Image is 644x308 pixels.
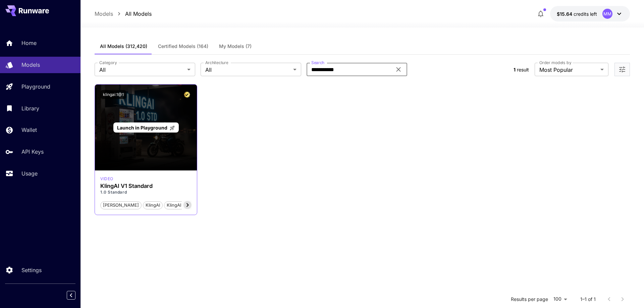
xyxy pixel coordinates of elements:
[100,201,142,209] button: [PERSON_NAME]
[95,10,152,18] nav: breadcrumb
[95,10,113,18] a: Models
[550,6,630,21] button: $15.6419MM
[311,60,324,65] label: Search
[21,266,42,274] p: Settings
[99,66,184,74] span: All
[164,201,194,209] button: KlingAI v1.0
[158,43,208,49] span: Certified Models (164)
[113,122,179,133] a: Launch in Playground
[143,202,162,209] span: KlingAI
[125,10,152,18] a: All Models
[101,202,141,209] span: [PERSON_NAME]
[100,90,126,99] button: klingai:1@1
[514,67,516,72] span: 1
[511,296,548,303] p: Results per page
[21,104,39,112] p: Library
[100,189,192,195] p: 1.0 Standard
[72,289,80,301] div: Collapse sidebar
[143,201,163,209] button: KlingAI
[21,83,50,91] p: Playground
[551,294,570,304] div: 100
[21,148,44,156] p: API Keys
[100,176,113,182] p: video
[21,169,38,177] p: Usage
[99,60,117,65] label: Category
[539,60,571,65] label: Order models by
[574,11,597,17] span: credits left
[100,183,192,189] h3: KlingAI V1 Standard
[164,202,194,209] span: KlingAI v1.0
[205,60,228,65] label: Architecture
[557,10,597,17] div: $15.6419
[602,9,612,19] div: MM
[517,67,529,72] span: result
[205,66,290,74] span: All
[21,39,37,47] p: Home
[21,126,37,134] p: Wallet
[539,66,598,74] span: Most Popular
[117,125,167,131] span: Launch in Playground
[67,291,75,300] button: Collapse sidebar
[557,11,574,17] span: $15.64
[618,65,626,74] button: Open more filters
[580,296,596,303] p: 1–1 of 1
[182,90,192,99] button: Certified Model – Vetted for best performance and includes a commercial license.
[100,43,147,49] span: All Models (312,420)
[100,176,113,182] div: klingai_1_0_std
[219,43,252,49] span: My Models (7)
[21,61,40,69] p: Models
